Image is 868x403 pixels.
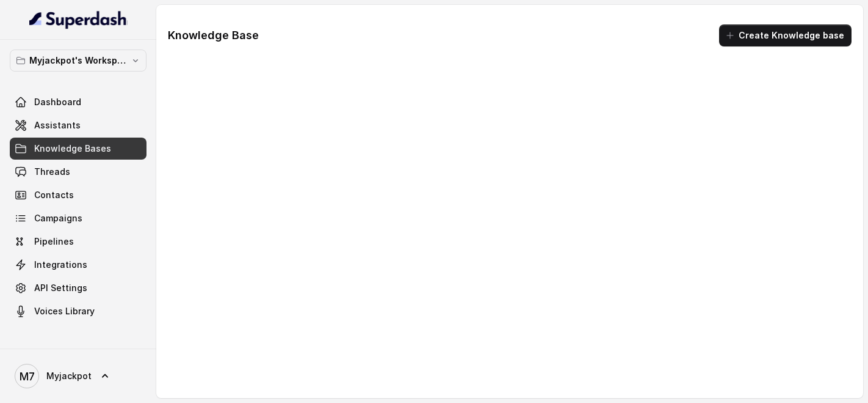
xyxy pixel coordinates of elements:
text: M7 [20,370,35,383]
a: Contacts [10,184,146,206]
button: Myjackpot's Workspace [10,50,146,72]
span: Integrations [34,259,87,271]
span: Campaigns [34,212,82,224]
p: Myjackpot's Workspace [29,53,127,68]
a: Threads [10,161,146,183]
a: Campaigns [10,207,146,229]
span: Pipelines [34,235,74,248]
a: Knowledge Bases [10,138,146,160]
span: Dashboard [34,96,81,108]
span: API Settings [34,282,87,294]
a: Voices Library [10,300,146,322]
a: Pipelines [10,231,146,253]
span: Threads [34,166,70,178]
span: Knowledge Bases [34,142,111,155]
span: Contacts [34,189,74,201]
a: Assistants [10,114,146,136]
span: Myjackpot [46,370,92,382]
span: Assistants [34,119,81,131]
a: Myjackpot [10,359,146,393]
img: light.svg [29,10,128,29]
a: Integrations [10,254,146,276]
a: Dashboard [10,91,146,113]
span: Voices Library [34,305,95,317]
h1: Knowledge Base [168,26,259,45]
button: Create Knowledge base [719,24,852,46]
a: API Settings [10,277,146,299]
